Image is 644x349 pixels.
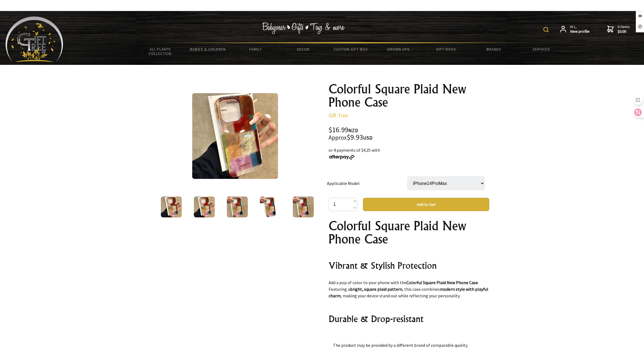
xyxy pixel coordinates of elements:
img: Colorful Square Plaid New Phone Case [192,93,278,179]
img: Babyware - Gifts - Toys and more... [5,16,63,62]
img: Colorful Square Plaid New Phone Case [260,196,281,217]
a: 0 items$0.00 [607,24,630,34]
h2: Durable & Drop-resistant [329,312,489,325]
span: USD [363,135,373,141]
a: Gift Tree [329,112,348,119]
img: Babywear - Gifts - Toys & more [262,23,345,34]
img: Colorful Square Plaid New Phone Case [161,196,182,217]
h2: Vibrant & Stylish Protection [329,259,489,272]
img: Colorful Square Plaid New Phone Case [194,196,215,217]
small: Approx [329,134,347,141]
strong: View profile [570,29,590,34]
h1: Colorful Square Plaid New Phone Case [329,82,489,109]
strong: $0.00 [618,29,630,34]
img: Colorful Square Plaid New Phone Case [227,196,248,217]
span: NZD [348,127,358,134]
a: Hi L,View profile [560,24,590,34]
a: Decor [279,43,327,55]
a: Grown Ups [375,43,422,55]
p: Add a pop of color to your phone with the . Featuring a , this case combines , making your device... [329,279,489,299]
td: Applicable Model: [327,169,407,198]
button: Add to Cart [363,198,489,211]
div: $16.99 $9.93 [329,126,489,141]
a: Babies & Children [184,43,232,55]
span: Hi L, [570,24,590,34]
img: Colorful Square Plaid New Phone Case [293,196,314,217]
a: Family [232,43,279,55]
img: Afterpay [329,155,355,160]
a: All Plants Collection [136,43,184,59]
a: Services [518,43,565,55]
div: Phone Case*1 [329,219,489,329]
a: Custom Gift Box [327,43,375,55]
img: product search [543,27,549,32]
span: 0 items [618,24,630,34]
div: or 4 payments of $4.25 with [329,147,489,160]
strong: Colorful Square Plaid New Phone Case [406,280,478,285]
strong: bright, square plaid pattern [350,286,402,292]
a: Brands [470,43,518,55]
a: Gift Ideas [422,43,470,55]
h1: Colorful Square Plaid New Phone Case [329,219,489,246]
strong: modern style with playful charm [329,286,488,298]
